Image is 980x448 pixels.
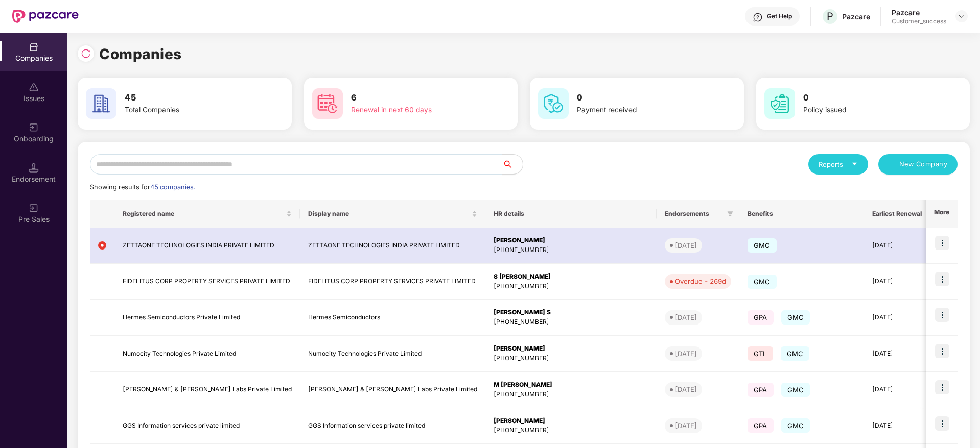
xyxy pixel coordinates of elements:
[753,12,763,22] img: svg+xml;base64,PHN2ZyBpZD0iSGVscC0zMngzMiIgeG1sbnM9Imh0dHA6Ly93d3cudzMub3JnLzIwMDAvc3ZnIiB3aWR0aD...
[494,416,648,426] div: [PERSON_NAME]
[114,264,300,300] td: FIDELITUS CORP PROPERTY SERVICES PRIVATE LIMITED
[935,344,949,358] img: icon
[300,228,485,264] td: ZETTAONE TECHNOLOGIES INDIA PRIVATE LIMITED
[485,200,657,228] th: HR details
[781,383,810,397] span: GMC
[308,210,470,218] span: Display name
[494,380,648,390] div: M [PERSON_NAME]
[958,12,966,20] img: svg+xml;base64,PHN2ZyBpZD0iRHJvcGRvd24tMzJ4MzIiIHhtbG5zPSJodHRwOi8vd3d3LnczLm9yZy8yMDAwL3N2ZyIgd2...
[114,300,300,336] td: Hermes Semiconductors Private Limited
[935,416,949,431] img: icon
[312,88,343,119] img: svg+xml;base64,PHN2ZyB4bWxucz0iaHR0cDovL3d3dy53My5vcmcvMjAwMC9zdmciIHdpZHRoPSI2MCIgaGVpZ2h0PSI2MC...
[748,238,777,253] span: GMC
[889,161,895,169] span: plus
[114,200,300,228] th: Registered name
[675,420,697,431] div: [DATE]
[494,245,648,255] div: [PHONE_NUMBER]
[300,264,485,300] td: FIDELITUS CORP PROPERTY SERVICES PRIVATE LIMITED
[864,372,930,408] td: [DATE]
[494,344,648,354] div: [PERSON_NAME]
[781,418,810,433] span: GMC
[781,346,810,361] span: GMC
[12,10,79,23] img: New Pazcare Logo
[494,317,648,327] div: [PHONE_NUMBER]
[892,17,946,26] div: Customer_success
[577,91,706,105] h3: 0
[98,241,106,250] img: svg+xml;base64,PHN2ZyB4bWxucz0iaHR0cDovL3d3dy53My5vcmcvMjAwMC9zdmciIHdpZHRoPSIxMiIgaGVpZ2h0PSIxMi...
[899,159,948,169] span: New Company
[150,183,195,191] span: 45 companies.
[300,200,485,228] th: Display name
[864,228,930,264] td: [DATE]
[935,308,949,322] img: icon
[538,88,569,119] img: svg+xml;base64,PHN2ZyB4bWxucz0iaHR0cDovL3d3dy53My5vcmcvMjAwMC9zdmciIHdpZHRoPSI2MCIgaGVpZ2h0PSI2MC...
[842,12,870,21] div: Pazcare
[803,91,932,105] h3: 0
[114,408,300,444] td: GGS Information services private limited
[29,122,39,133] img: svg+xml;base64,PHN2ZyB3aWR0aD0iMjAiIGhlaWdodD0iMjAiIHZpZXdCb3g9IjAgMCAyMCAyMCIgZmlsbD0ibm9uZSIgeG...
[502,160,523,168] span: search
[99,43,182,65] h1: Companies
[864,264,930,300] td: [DATE]
[494,272,648,282] div: S [PERSON_NAME]
[725,208,735,220] span: filter
[764,88,795,119] img: svg+xml;base64,PHN2ZyB4bWxucz0iaHR0cDovL3d3dy53My5vcmcvMjAwMC9zdmciIHdpZHRoPSI2MCIgaGVpZ2h0PSI2MC...
[864,300,930,336] td: [DATE]
[878,154,958,175] button: plusNew Company
[494,236,648,245] div: [PERSON_NAME]
[935,272,949,286] img: icon
[675,349,697,359] div: [DATE]
[748,275,777,289] span: GMC
[494,390,648,400] div: [PHONE_NUMBER]
[29,163,39,173] img: svg+xml;base64,PHN2ZyB3aWR0aD0iMTQuNSIgaGVpZ2h0PSIxNC41IiB2aWV3Qm94PSIwIDAgMTYgMTYiIGZpbGw9Im5vbm...
[86,88,116,119] img: svg+xml;base64,PHN2ZyB4bWxucz0iaHR0cDovL3d3dy53My5vcmcvMjAwMC9zdmciIHdpZHRoPSI2MCIgaGVpZ2h0PSI2MC...
[748,346,773,361] span: GTL
[123,210,284,218] span: Registered name
[864,200,930,228] th: Earliest Renewal
[739,200,864,228] th: Benefits
[767,12,792,20] div: Get Help
[926,200,958,228] th: More
[727,211,733,217] span: filter
[494,308,648,317] div: [PERSON_NAME] S
[351,105,480,116] div: Renewal in next 60 days
[125,105,253,116] div: Total Companies
[494,426,648,435] div: [PHONE_NUMBER]
[502,154,523,175] button: search
[748,418,774,433] span: GPA
[827,10,833,22] span: P
[494,282,648,291] div: [PHONE_NUMBER]
[300,300,485,336] td: Hermes Semiconductors
[81,48,91,59] img: svg+xml;base64,PHN2ZyBpZD0iUmVsb2FkLTMyeDMyIiB4bWxucz0iaHR0cDovL3d3dy53My5vcmcvMjAwMC9zdmciIHdpZH...
[675,384,697,394] div: [DATE]
[90,183,195,191] span: Showing results for
[351,91,480,105] h3: 6
[29,203,39,213] img: svg+xml;base64,PHN2ZyB3aWR0aD0iMjAiIGhlaWdodD0iMjAiIHZpZXdCb3g9IjAgMCAyMCAyMCIgZmlsbD0ibm9uZSIgeG...
[577,105,706,116] div: Payment received
[29,42,39,52] img: svg+xml;base64,PHN2ZyBpZD0iQ29tcGFuaWVzIiB4bWxucz0iaHR0cDovL3d3dy53My5vcmcvMjAwMC9zdmciIHdpZHRoPS...
[665,210,723,218] span: Endorsements
[748,310,774,325] span: GPA
[892,8,946,17] div: Pazcare
[819,159,858,169] div: Reports
[864,408,930,444] td: [DATE]
[748,383,774,397] span: GPA
[851,161,858,167] span: caret-down
[803,105,932,116] div: Policy issued
[114,228,300,264] td: ZETTAONE TECHNOLOGIES INDIA PRIVATE LIMITED
[125,91,253,105] h3: 45
[781,310,810,325] span: GMC
[494,354,648,363] div: [PHONE_NUMBER]
[675,240,697,251] div: [DATE]
[675,312,697,322] div: [DATE]
[114,372,300,408] td: [PERSON_NAME] & [PERSON_NAME] Labs Private Limited
[29,82,39,92] img: svg+xml;base64,PHN2ZyBpZD0iSXNzdWVzX2Rpc2FibGVkIiB4bWxucz0iaHR0cDovL3d3dy53My5vcmcvMjAwMC9zdmciIH...
[675,276,726,286] div: Overdue - 269d
[864,336,930,372] td: [DATE]
[935,236,949,250] img: icon
[935,380,949,394] img: icon
[300,408,485,444] td: GGS Information services private limited
[300,372,485,408] td: [PERSON_NAME] & [PERSON_NAME] Labs Private Limited
[300,336,485,372] td: Numocity Technologies Private Limited
[114,336,300,372] td: Numocity Technologies Private Limited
